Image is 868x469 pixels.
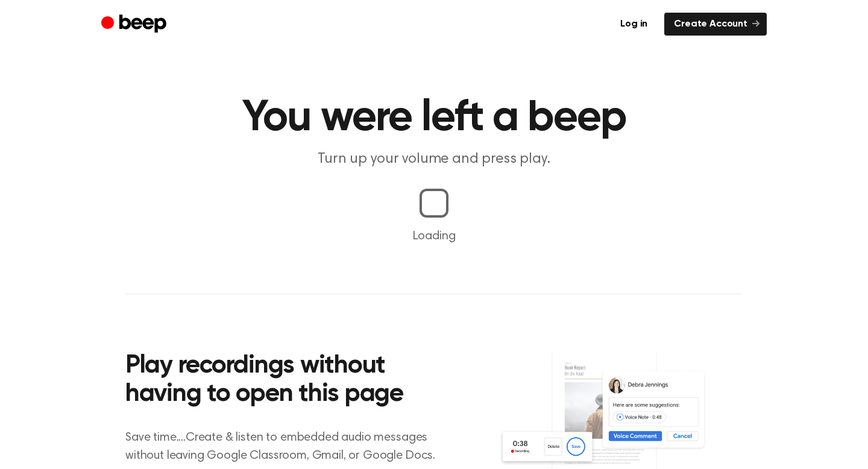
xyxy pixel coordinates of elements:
p: Turn up your volume and press play. [203,150,665,169]
p: Loading [14,227,854,245]
h2: Play recordings without having to open this page [125,352,450,409]
a: Beep [101,13,169,36]
a: Log in [611,13,657,36]
a: Create Account [664,13,767,36]
p: Save time....Create & listen to embedded audio messages without leaving Google Classroom, Gmail, ... [125,429,450,465]
h1: You were left a beep [125,96,743,140]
